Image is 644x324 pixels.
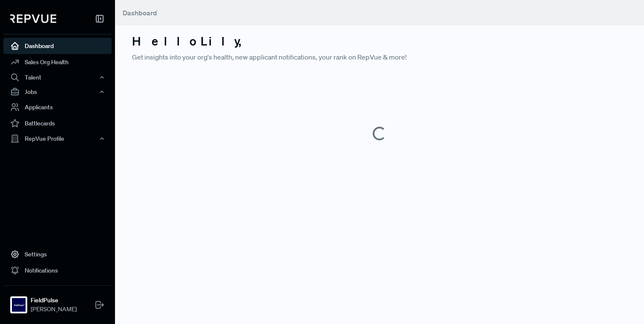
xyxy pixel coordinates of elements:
p: Get insights into your org's health, new applicant notifications, your rank on RepVue & more! [132,52,627,62]
button: Jobs [3,85,112,99]
span: [PERSON_NAME] [31,305,77,314]
a: Battlecards [3,115,112,131]
a: Applicants [3,99,112,115]
a: Sales Org Health [3,54,112,70]
strong: FieldPulse [31,296,77,305]
img: FieldPulse [12,298,26,312]
button: Talent [3,70,112,85]
a: Dashboard [3,38,112,54]
img: RepVue [10,14,56,23]
button: RepVue Profile [3,131,112,146]
a: Notifications [3,262,112,279]
h3: Hello Lily , [132,34,627,48]
span: Dashboard [123,9,157,17]
a: FieldPulseFieldPulse[PERSON_NAME] [3,285,112,317]
a: Settings [3,246,112,262]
